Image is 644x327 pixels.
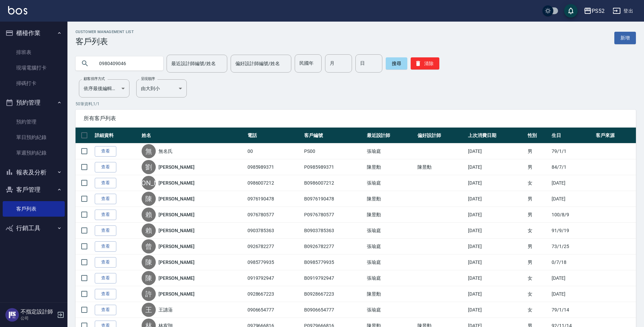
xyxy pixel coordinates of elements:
td: 陳昱勳 [365,207,416,223]
div: 陳 [142,271,156,285]
td: 張瑜庭 [365,175,416,191]
a: 查看 [95,162,116,172]
td: 男 [526,239,550,254]
td: [DATE] [466,286,526,302]
td: 陳昱勳 [365,191,416,207]
div: 由大到小 [136,79,187,98]
button: 行銷工具 [3,219,65,237]
td: B0986007212 [302,175,365,191]
td: 0985779935 [246,254,303,270]
td: 張瑜庭 [365,270,416,286]
th: 上次消費日期 [466,128,526,143]
th: 姓名 [140,128,245,143]
td: 00 [246,143,303,159]
label: 呈現順序 [141,76,155,81]
td: 張瑜庭 [365,254,416,270]
td: 79/1/1 [550,143,594,159]
td: 79/1/14 [550,302,594,318]
a: 預約管理 [3,114,65,130]
td: [DATE] [466,207,526,223]
a: 無名氏 [158,148,173,155]
div: 依序最後編輯時間 [79,79,129,98]
button: save [564,4,578,18]
td: 女 [526,223,550,239]
td: PS00 [302,143,365,159]
td: 男 [526,207,550,223]
td: [DATE] [550,175,594,191]
td: 女 [526,302,550,318]
input: 搜尋關鍵字 [94,54,158,73]
th: 生日 [550,128,594,143]
th: 最近設計師 [365,128,416,143]
a: [PERSON_NAME] [158,211,194,218]
td: B0906654777 [302,302,365,318]
td: 0928667223 [246,286,303,302]
td: 陳昱勳 [365,286,416,302]
button: 櫃檯作業 [3,24,65,42]
a: [PERSON_NAME] [158,195,194,202]
td: B0976190478 [302,191,365,207]
div: 陳 [142,255,156,269]
td: 0985989371 [246,159,303,175]
div: [PERSON_NAME] [142,176,156,190]
td: B0919792947 [302,270,365,286]
p: 50 筆資料, 1 / 1 [76,101,636,107]
td: 0976190478 [246,191,303,207]
td: 0986007212 [246,175,303,191]
a: 查看 [95,257,116,268]
td: 0976780577 [246,207,303,223]
a: [PERSON_NAME] [158,259,194,266]
th: 電話 [246,128,303,143]
a: [PERSON_NAME] [158,275,194,281]
td: P0985989371 [302,159,365,175]
a: [PERSON_NAME] [158,243,194,250]
td: 0919792947 [246,270,303,286]
a: 查看 [95,273,116,283]
td: 女 [526,175,550,191]
td: [DATE] [466,143,526,159]
button: 登出 [610,5,636,17]
td: 張瑜庭 [365,143,416,159]
td: B0926782277 [302,239,365,254]
td: [DATE] [466,254,526,270]
a: 單日預約紀錄 [3,130,65,145]
td: 73/1/25 [550,239,594,254]
td: 0/7/18 [550,254,594,270]
td: 100/8/9 [550,207,594,223]
button: 清除 [411,57,439,70]
button: 搜尋 [386,57,407,70]
td: B0928667223 [302,286,365,302]
td: [DATE] [466,175,526,191]
th: 性別 [526,128,550,143]
td: 陳昱勳 [416,159,466,175]
td: 張瑜庭 [365,239,416,254]
img: Person [5,308,19,322]
button: PS52 [581,4,607,18]
div: PS52 [592,7,605,15]
a: 查看 [95,289,116,299]
td: 0903785363 [246,223,303,239]
h3: 客戶列表 [76,37,134,46]
td: 0926782277 [246,239,303,254]
td: [DATE] [466,223,526,239]
td: [DATE] [466,302,526,318]
td: 女 [526,286,550,302]
a: [PERSON_NAME] [158,227,194,234]
td: [DATE] [466,270,526,286]
td: 張瑜庭 [365,223,416,239]
a: 新增 [614,32,636,44]
div: 許 [142,287,156,301]
td: 男 [526,143,550,159]
a: [PERSON_NAME] [158,291,194,297]
div: 無 [142,144,156,158]
div: 賴 [142,208,156,222]
td: [DATE] [466,159,526,175]
a: [PERSON_NAME] [158,180,194,186]
td: [DATE] [550,191,594,207]
button: 客戶管理 [3,181,65,198]
a: 查看 [95,146,116,157]
div: 王 [142,303,156,317]
button: 報表及分析 [3,164,65,181]
td: 男 [526,159,550,175]
h5: 不指定設計師 [21,308,55,315]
